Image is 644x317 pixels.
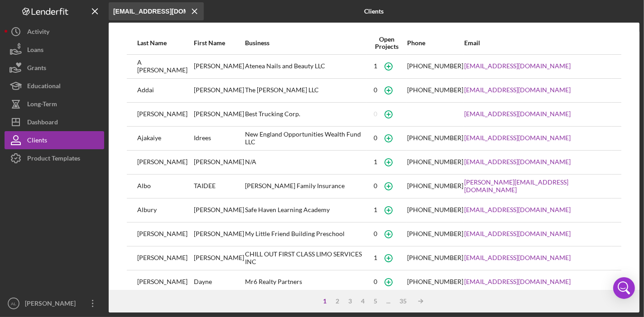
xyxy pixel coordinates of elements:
div: [PERSON_NAME] [137,271,193,293]
div: 35 [395,298,412,305]
div: New England Opportunities Wealth Fund LLC [245,127,367,150]
div: A [PERSON_NAME] [137,55,193,78]
div: [PHONE_NUMBER] [407,158,463,166]
a: [EMAIL_ADDRESS][DOMAIN_NAME] [464,278,571,285]
div: 1 [374,254,377,261]
a: [EMAIL_ADDRESS][DOMAIN_NAME] [464,134,571,142]
button: Loans [5,41,104,59]
button: Clients [5,131,104,149]
div: Addai [137,79,193,102]
div: Safe Haven Learning Academy [245,199,367,222]
div: [PHONE_NUMBER] [407,134,463,142]
div: Product Templates [27,149,80,170]
button: Grants [5,59,104,77]
div: 5 [370,298,382,305]
button: Long-Term [5,95,104,113]
div: [PERSON_NAME] [137,151,193,174]
div: Open Intercom Messenger [613,277,635,299]
div: Educational [27,77,61,97]
div: Atenea Nails and Beauty LLC [245,55,367,78]
div: Ajakaiye [137,127,193,150]
div: Open Projects [367,36,406,50]
div: 0 [374,134,377,142]
div: [PERSON_NAME] [137,223,193,246]
div: 1 [319,298,332,305]
div: 1 [374,206,377,213]
b: Clients [365,8,384,15]
div: [PHONE_NUMBER] [407,278,463,285]
div: 3 [344,298,357,305]
div: [PERSON_NAME] [194,247,244,270]
div: 0 [374,182,377,189]
div: [PHONE_NUMBER] [407,62,463,70]
div: Dashboard [27,113,58,133]
div: Last Name [137,39,193,47]
div: [PHONE_NUMBER] [407,86,463,94]
div: [PERSON_NAME] [194,199,244,222]
a: [EMAIL_ADDRESS][DOMAIN_NAME] [464,86,571,94]
div: Dayne [194,271,244,293]
button: Dashboard [5,113,104,131]
a: [EMAIL_ADDRESS][DOMAIN_NAME] [464,230,571,237]
div: Long-Term [27,95,57,115]
input: Search [109,2,204,20]
div: 4 [357,298,370,305]
div: 1 [374,158,377,166]
div: Email [464,39,611,47]
div: CHILL OUT FIRST CLASS LIMO SERVICES INC [245,247,367,270]
button: Educational [5,77,104,95]
div: [PERSON_NAME] Family Insurance [245,175,367,198]
div: Grants [27,59,46,79]
div: Business [245,39,367,47]
div: 2 [332,298,344,305]
div: First Name [194,39,244,47]
div: ... [382,298,395,305]
div: 0 [374,278,377,285]
button: AL[PERSON_NAME] [5,294,104,312]
div: TAIDEE [194,175,244,198]
a: [PERSON_NAME][EMAIL_ADDRESS][DOMAIN_NAME] [464,179,611,193]
div: Albury [137,199,193,222]
div: 1 [374,62,377,70]
div: 0 [374,86,377,94]
div: [PERSON_NAME] [194,55,244,78]
div: Clients [27,131,47,151]
div: [PHONE_NUMBER] [407,206,463,213]
div: [PERSON_NAME] [137,247,193,270]
a: Activity [5,23,104,41]
div: [PHONE_NUMBER] [407,182,463,189]
a: [EMAIL_ADDRESS][DOMAIN_NAME] [464,158,571,166]
text: AL [11,301,16,306]
div: N/A [245,151,367,174]
button: Product Templates [5,149,104,167]
div: Mr6 Realty Partners [245,271,367,293]
a: [EMAIL_ADDRESS][DOMAIN_NAME] [464,254,571,261]
a: [EMAIL_ADDRESS][DOMAIN_NAME] [464,206,571,213]
div: [PHONE_NUMBER] [407,230,463,237]
a: [EMAIL_ADDRESS][DOMAIN_NAME] [464,62,571,70]
div: My Little Friend Building Preschool [245,223,367,246]
div: [PERSON_NAME] [194,79,244,102]
div: Phone [407,39,463,47]
div: [PERSON_NAME] [194,103,244,126]
div: Idrees [194,127,244,150]
div: [PHONE_NUMBER] [407,254,463,261]
div: Activity [27,23,49,43]
div: Albo [137,175,193,198]
div: [PERSON_NAME] [137,103,193,126]
a: [EMAIL_ADDRESS][DOMAIN_NAME] [464,110,571,118]
div: [PERSON_NAME] [23,294,82,315]
div: The [PERSON_NAME] LLC [245,79,367,102]
div: [PERSON_NAME] [194,223,244,246]
div: [PERSON_NAME] [194,151,244,174]
div: 0 [374,110,377,118]
div: Loans [27,41,43,61]
div: 0 [374,230,377,237]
